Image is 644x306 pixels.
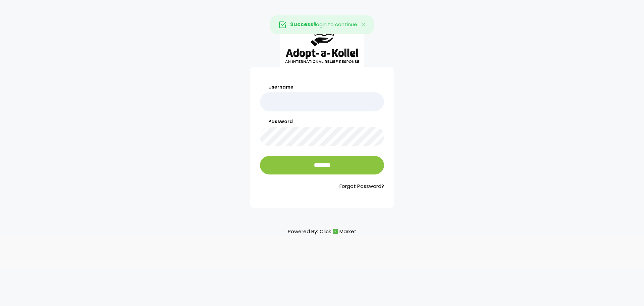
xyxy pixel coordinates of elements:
[280,18,364,67] img: aak_logo_sm.jpeg
[320,227,357,236] a: ClickMarket
[288,227,357,236] p: Powered By:
[290,21,315,28] strong: Success!
[260,183,384,190] a: Forgot Password?
[260,118,384,125] label: Password
[260,84,384,91] label: Username
[270,15,374,34] div: login to continue.
[354,16,374,34] button: Close
[333,229,338,234] img: cm_icon.png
